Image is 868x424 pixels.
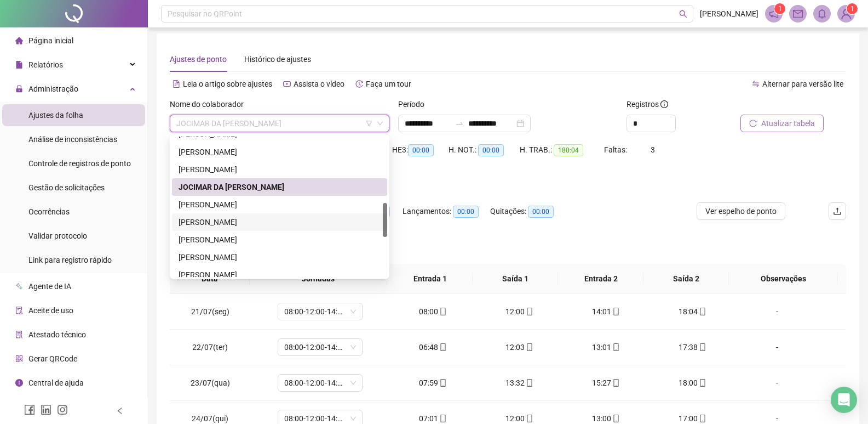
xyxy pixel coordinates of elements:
[179,181,381,193] div: JOCIMAR DA [PERSON_NAME]
[192,343,228,352] span: 22/07(ter)
[485,377,554,389] div: 13:32
[116,407,124,415] span: left
[611,379,620,387] span: mobile
[28,183,105,192] span: Gestão de solicitações
[173,80,180,88] span: file-text
[455,119,464,128] span: to
[15,85,23,93] span: lock
[179,234,381,246] div: [PERSON_NAME]
[698,415,706,422] span: mobile
[172,248,387,266] div: MATHEUS RIBEIRO PIRES
[399,377,468,389] div: 07:59
[284,303,356,320] span: 08:00-12:00-14:00-18:00
[28,256,112,264] span: Link para registro rápido
[15,379,23,387] span: info-circle
[377,120,383,127] span: down
[698,343,706,351] span: mobile
[438,379,447,387] span: mobile
[611,343,620,351] span: mobile
[698,379,706,387] span: mobile
[28,84,78,93] span: Administração
[176,115,383,132] span: JOCIMAR DA CONCEICAO BARBOSA
[749,120,757,127] span: reload
[172,266,387,284] div: NATALIA BRISA ALVES DE SOUZA BARBOSA
[294,80,344,88] span: Assista o vídeo
[520,144,604,156] div: H. TRAB.:
[558,264,643,294] th: Entrada 2
[438,343,447,351] span: mobile
[192,414,228,423] span: 24/07(qui)
[172,178,387,196] div: JOCIMAR DA CONCEICAO BARBOSA
[438,415,447,422] span: mobile
[398,98,432,110] label: Período
[838,5,854,22] img: 76871
[572,306,641,318] div: 14:01
[403,205,490,218] div: Lançamentos:
[172,161,387,178] div: JERFSON MATOS DE SOUZA
[170,264,250,294] th: Data
[572,341,641,353] div: 13:01
[179,269,381,281] div: [PERSON_NAME]
[453,206,479,218] span: 00:00
[705,205,777,217] span: Ver espelho de ponto
[658,341,727,353] div: 17:38
[525,415,533,422] span: mobile
[28,354,77,363] span: Gerar QRCode
[793,9,803,19] span: mail
[611,415,620,422] span: mobile
[485,341,554,353] div: 12:03
[643,264,729,294] th: Saída 2
[355,80,363,88] span: history
[366,80,411,88] span: Faça um tour
[769,9,779,19] span: notification
[28,111,83,120] span: Ajustes da folha
[244,55,311,64] span: Histórico de ajustes
[399,341,468,353] div: 06:48
[761,117,815,129] span: Atualizar tabela
[399,306,468,318] div: 08:00
[283,80,291,88] span: youtube
[698,308,706,315] span: mobile
[28,159,131,168] span: Controle de registros de ponto
[28,306,73,315] span: Aceite de uso
[762,80,843,88] span: Alternar para versão lite
[387,264,473,294] th: Entrada 1
[408,144,434,156] span: 00:00
[183,80,272,88] span: Leia o artigo sobre ajustes
[57,404,68,415] span: instagram
[179,251,381,263] div: [PERSON_NAME]
[28,378,84,387] span: Central de ajuda
[28,135,117,144] span: Análise de inconsistências
[28,207,70,216] span: Ocorrências
[525,343,533,351] span: mobile
[366,120,372,127] span: filter
[179,199,381,211] div: [PERSON_NAME]
[572,377,641,389] div: 15:27
[28,231,87,240] span: Validar protocolo
[679,10,687,18] span: search
[847,3,858,14] sup: Atualize o seu contato no menu Meus Dados
[172,231,387,248] div: MARIA LUIZA SILVA ALMEIDA
[831,387,857,413] div: Open Intercom Messenger
[528,206,554,218] span: 00:00
[485,306,554,318] div: 12:00
[170,55,227,64] span: Ajustes de ponto
[745,377,809,389] div: -
[700,8,758,20] span: [PERSON_NAME]
[170,98,251,110] label: Nome do colaborador
[626,98,668,110] span: Registros
[179,216,381,228] div: [PERSON_NAME]
[611,308,620,315] span: mobile
[660,100,668,108] span: info-circle
[729,264,838,294] th: Observações
[191,378,230,387] span: 23/07(qua)
[658,377,727,389] div: 18:00
[284,339,356,355] span: 08:00-12:00-14:00-18:00
[28,330,86,339] span: Atestado técnico
[752,80,760,88] span: swap
[15,331,23,338] span: solution
[41,404,51,415] span: linkedin
[392,144,449,156] div: HE 3:
[490,205,574,218] div: Quitações:
[284,375,356,391] span: 08:00-12:00-14:00-18:00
